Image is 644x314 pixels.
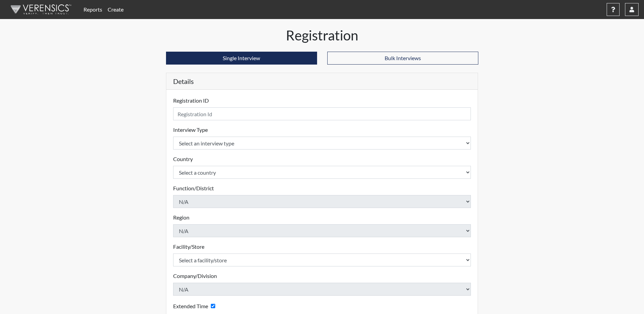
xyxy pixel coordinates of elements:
[173,213,189,222] label: Region
[173,107,471,120] input: Insert a Registration ID, which needs to be a unique alphanumeric value for each interviewee
[173,184,214,192] label: Function/District
[166,73,478,90] h5: Details
[173,243,204,251] label: Facility/Store
[173,302,208,310] label: Extended Time
[173,272,217,280] label: Company/Division
[81,3,105,16] a: Reports
[166,27,478,43] h1: Registration
[173,97,209,105] label: Registration ID
[105,3,126,16] a: Create
[166,52,317,65] button: Single Interview
[173,126,208,134] label: Interview Type
[173,155,193,163] label: Country
[327,52,478,65] button: Bulk Interviews
[173,301,218,311] div: Checking this box will provide the interviewee with an accomodation of extra time to answer each ...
